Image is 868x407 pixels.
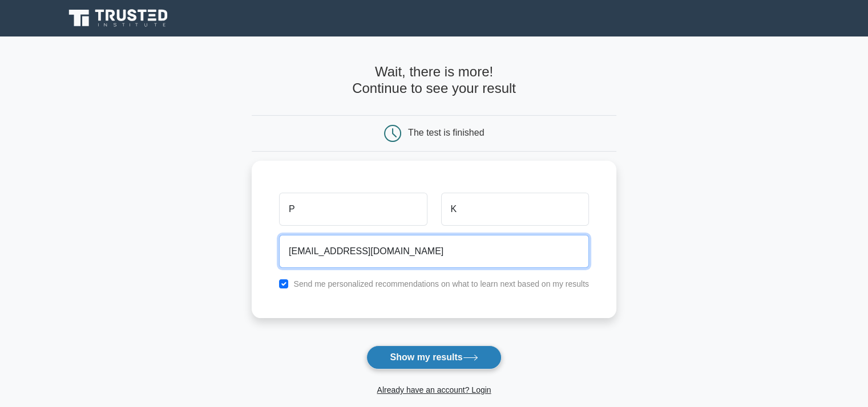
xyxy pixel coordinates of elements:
[293,279,589,288] label: Send me personalized recommendations on what to learn next based on my results
[366,345,501,369] button: Show my results
[441,193,589,226] input: Last name
[252,64,616,97] h4: Wait, there is more! Continue to see your result
[279,193,427,226] input: First name
[408,128,484,137] div: The test is finished
[279,235,589,268] input: Email
[377,385,491,394] a: Already have an account? Login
